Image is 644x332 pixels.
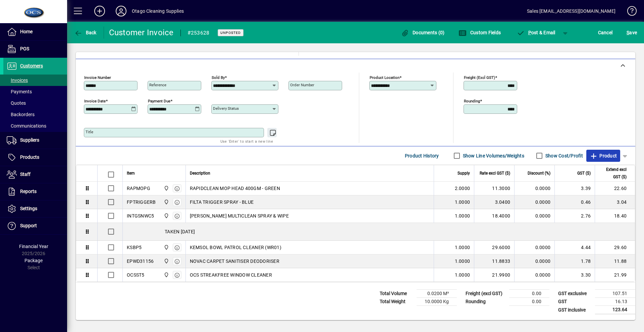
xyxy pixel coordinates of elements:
a: Reports [3,183,67,200]
label: Show Cost/Profit [544,152,583,159]
td: 10.0000 Kg [417,298,457,306]
mat-label: Product location [370,75,399,80]
span: Home [20,29,33,34]
mat-label: Payment due [148,99,170,103]
span: POS [20,46,29,51]
a: POS [3,41,67,57]
span: Head Office [162,271,170,279]
span: Unposted [220,31,241,35]
span: KEMSOL BOWL PATROL CLEANER (WR01) [190,244,281,251]
span: Head Office [162,244,170,251]
span: Discount (%) [528,170,550,177]
span: [PERSON_NAME] MULTICLEAN SPRAY & WIPE [190,212,289,219]
div: 29.6000 [478,244,510,251]
div: 11.3000 [478,185,510,192]
td: GST [555,298,595,306]
span: ave [627,27,637,38]
td: 1.78 [554,254,595,268]
span: Backorders [7,112,35,117]
td: 0.0000 [514,268,554,282]
div: 3.0400 [478,199,510,205]
td: 0.0000 [514,209,554,223]
span: Package [24,258,43,263]
span: Item [127,170,135,177]
span: RAPIDCLEAN MOP HEAD 400GM - GREEN [190,185,280,192]
span: Products [20,154,39,160]
div: INTGSNWC5 [127,212,154,219]
div: Sales [EMAIL_ADDRESS][DOMAIN_NAME] [527,6,615,16]
a: Payments [3,86,67,97]
td: 0.0000 [514,195,554,209]
td: 0.0000 [514,182,554,195]
a: Quotes [3,97,67,109]
span: Settings [20,206,37,211]
a: Knowledge Base [622,1,636,23]
mat-label: Invoice date [84,99,106,103]
app-page-header-button: Back [67,27,104,39]
span: Head Office [162,185,170,192]
span: Head Office [162,257,170,265]
span: Communications [7,123,46,129]
button: Back [72,27,98,39]
mat-hint: Use 'Enter' to start a new line [220,137,273,145]
button: Save [625,27,639,39]
span: 1.0000 [455,199,470,205]
div: KSBP5 [127,244,142,251]
span: Staff [20,172,31,177]
span: Product History [405,150,439,161]
td: Rounding [462,298,509,306]
td: Total Weight [376,298,417,306]
button: Custom Fields [457,27,502,39]
mat-label: Rounding [464,99,480,103]
td: GST inclusive [555,306,595,314]
a: Invoices [3,75,67,86]
span: Product [590,150,617,161]
span: Reports [20,189,37,194]
mat-label: Delivery status [213,106,239,111]
span: Customers [20,63,43,68]
td: Total Volume [376,290,417,298]
td: 3.39 [554,182,595,195]
div: EPWD31156 [127,258,154,265]
mat-label: Freight (excl GST) [464,75,495,80]
span: NOVAC CARPET SANITISER DEODORISER [190,258,279,265]
a: Communications [3,120,67,132]
div: Otago Cleaning Supplies [132,6,184,16]
div: 21.9900 [478,272,510,278]
button: Cancel [596,27,614,39]
a: Suppliers [3,132,67,149]
span: Documents (0) [401,30,445,35]
div: RAPMOPG [127,185,150,192]
button: Profile [110,5,132,17]
td: 0.46 [554,195,595,209]
span: Quotes [7,100,26,106]
span: Support [20,223,37,228]
td: 3.30 [554,268,595,282]
div: FPTRIGGERB [127,199,156,205]
td: 16.13 [595,298,635,306]
a: Support [3,218,67,234]
button: Product History [402,150,442,162]
td: 123.64 [595,306,635,314]
a: Staff [3,166,67,183]
td: 2.76 [554,209,595,223]
div: TAKEN [DATE] [123,223,635,240]
mat-label: Invoice number [84,75,111,80]
span: Invoices [7,78,28,83]
span: FILTA TRIGGER SPRAY - BLUE [190,199,254,205]
span: Supply [458,170,470,177]
span: Head Office [162,198,170,206]
button: Documents (0) [399,27,446,39]
a: Settings [3,200,67,217]
td: 18.40 [595,209,635,223]
span: Rate excl GST ($) [480,170,510,177]
span: 1.0000 [455,258,470,265]
td: 0.00 [509,290,549,298]
td: Freight (excl GST) [462,290,509,298]
span: Custom Fields [459,30,501,35]
td: 11.88 [595,254,635,268]
span: Cancel [598,27,613,38]
span: 2.0000 [455,185,470,192]
div: 18.4000 [478,212,510,219]
span: 1.0000 [455,212,470,219]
